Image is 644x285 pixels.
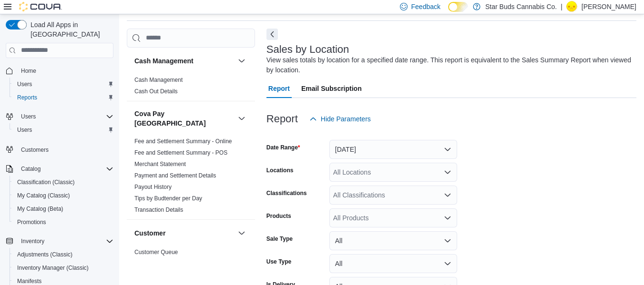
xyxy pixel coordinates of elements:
[127,246,255,262] div: Customer
[266,144,300,151] label: Date Range
[329,140,457,159] button: [DATE]
[21,165,41,173] span: Catalog
[448,12,449,12] span: Dark Mode
[2,235,117,248] button: Inventory
[134,228,234,238] button: Customer
[19,2,62,11] img: Cova
[17,111,40,122] button: Users
[582,1,636,12] p: [PERSON_NAME]
[134,149,227,157] span: Fee and Settlement Summary - POS
[134,184,172,190] a: Payout History
[13,216,113,228] span: Promotions
[444,191,451,199] button: Open list of options
[127,136,255,219] div: Cova Pay [GEOGRAPHIC_DATA]
[13,177,113,188] span: Classification (Classic)
[10,91,117,104] button: Reports
[134,77,183,83] a: Cash Management
[13,249,76,260] a: Adjustments (Classic)
[134,195,202,202] a: Tips by Budtender per Day
[561,1,562,12] p: |
[134,88,178,95] a: Cash Out Details
[17,65,40,77] a: Home
[13,249,113,260] span: Adjustments (Classic)
[10,78,117,91] button: Users
[134,88,178,95] span: Cash Out Details
[444,214,451,222] button: Open list of options
[13,92,113,103] span: Reports
[134,172,216,179] span: Payment and Settlement Details
[17,236,48,247] button: Inventory
[266,167,294,174] label: Locations
[21,237,44,245] span: Inventory
[266,44,349,55] h3: Sales by Location
[134,138,232,145] span: Fee and Settlement Summary - Online
[10,216,117,229] button: Promotions
[134,161,186,167] a: Merchant Statement
[444,168,451,176] button: Open list of options
[13,79,36,90] a: Users
[17,192,70,199] span: My Catalog (Classic)
[266,258,291,265] label: Use Type
[13,262,113,274] span: Inventory Manager (Classic)
[13,124,113,136] span: Users
[13,124,36,136] a: Users
[17,277,41,285] span: Manifests
[17,144,52,156] a: Customers
[485,1,557,12] p: Star Buds Cannabis Co.
[268,79,290,98] span: Report
[13,190,74,201] a: My Catalog (Classic)
[566,1,578,12] div: Lucas Walker
[17,178,75,186] span: Classification (Classic)
[17,111,113,122] span: Users
[10,123,117,137] button: Users
[266,29,278,40] button: Next
[27,20,113,39] span: Load All Apps in [GEOGRAPHIC_DATA]
[236,55,247,67] button: Cash Management
[17,163,113,175] span: Catalog
[17,143,113,155] span: Customers
[321,114,371,124] span: Hide Parameters
[13,79,113,90] span: Users
[266,235,293,243] label: Sale Type
[266,189,307,197] label: Classifications
[448,2,468,12] input: Dark Mode
[134,183,172,191] span: Payout History
[134,206,183,213] a: Transaction Details
[17,218,46,226] span: Promotions
[134,109,234,128] button: Cova Pay [GEOGRAPHIC_DATA]
[10,202,117,216] button: My Catalog (Beta)
[127,74,255,101] div: Cash Management
[134,228,165,238] h3: Customer
[10,261,117,275] button: Inventory Manager (Classic)
[17,236,113,247] span: Inventory
[13,92,41,103] a: Reports
[17,126,32,134] span: Users
[134,172,216,179] a: Payment and Settlement Details
[266,55,632,75] div: View sales totals by location for a specified date range. This report is equivalent to the Sales ...
[266,212,291,220] label: Products
[10,189,117,202] button: My Catalog (Classic)
[236,113,247,124] button: Cova Pay [GEOGRAPHIC_DATA]
[266,113,298,125] h3: Report
[134,56,234,66] button: Cash Management
[21,146,49,154] span: Customers
[17,264,89,272] span: Inventory Manager (Classic)
[21,113,36,120] span: Users
[13,262,92,274] a: Inventory Manager (Classic)
[2,142,117,156] button: Customers
[329,231,457,250] button: All
[134,138,232,145] a: Fee and Settlement Summary - Online
[134,195,202,202] span: Tips by Budtender per Day
[134,160,186,168] span: Merchant Statement
[17,65,113,77] span: Home
[17,94,37,101] span: Reports
[2,64,117,78] button: Home
[13,190,113,201] span: My Catalog (Classic)
[134,76,183,84] span: Cash Management
[13,177,79,188] a: Classification (Classic)
[329,254,457,273] button: All
[134,249,178,256] a: Customer Queue
[236,227,247,239] button: Customer
[17,205,63,213] span: My Catalog (Beta)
